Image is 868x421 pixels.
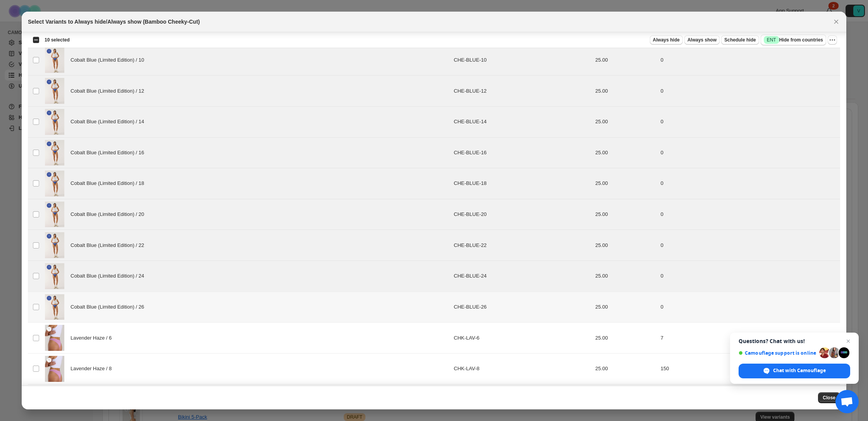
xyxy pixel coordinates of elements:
button: Close [831,16,842,27]
span: Cobalt Blue (Limited Edition) / 14 [71,118,148,126]
button: Close [818,392,840,403]
td: 0 [658,199,840,230]
td: 25.00 [593,199,658,230]
span: Cobalt Blue (Limited Edition) / 20 [71,210,148,218]
img: 9_c428428a-c8d0-4ce0-8076-f906dcdaa402.jpg [45,78,64,104]
span: Lavender Haze / 6 [71,334,116,342]
td: CHE-BLUE-18 [451,168,593,199]
td: 0 [658,261,840,292]
td: CHK-LAV-6 [451,323,593,354]
img: 9_c428428a-c8d0-4ce0-8076-f906dcdaa402.jpg [45,47,64,73]
button: SuccessENTHide from countries [761,35,826,45]
img: 4_6808104c-da29-41b9-8ebe-77a1cb24976b.jpg [45,356,64,382]
span: 10 selected [45,37,70,43]
button: Schedule hide [721,35,759,45]
td: CHE-BLUE-26 [451,292,593,323]
td: 25.00 [593,106,658,137]
img: 9_c428428a-c8d0-4ce0-8076-f906dcdaa402.jpg [45,202,64,228]
td: 25.00 [593,354,658,385]
td: CHK-LAV-8 [451,354,593,385]
span: Cobalt Blue (Limited Edition) / 24 [71,272,148,280]
td: CHE-BLUE-16 [451,137,593,168]
td: 25.00 [593,168,658,199]
span: Lavender Haze / 8 [71,365,116,373]
img: 9_c428428a-c8d0-4ce0-8076-f906dcdaa402.jpg [45,294,64,320]
td: CHK-LAV-10 [451,384,593,415]
td: 150 [658,354,840,385]
span: Camouflage support is online [739,350,816,356]
td: 55 [658,384,840,415]
td: 0 [658,45,840,76]
td: 0 [658,230,840,261]
td: 25.00 [593,45,658,76]
img: 4_6808104c-da29-41b9-8ebe-77a1cb24976b.jpg [45,325,64,351]
span: Cobalt Blue (Limited Edition) / 18 [71,179,148,187]
span: Cobalt Blue (Limited Edition) / 26 [71,303,148,311]
td: 0 [658,137,840,168]
span: Hide from countries [764,36,823,44]
img: 9_c428428a-c8d0-4ce0-8076-f906dcdaa402.jpg [45,171,64,197]
td: CHE-BLUE-14 [451,106,593,137]
span: Cobalt Blue (Limited Edition) / 16 [71,149,148,157]
span: Chat with Camouflage [773,367,826,374]
span: Always show [687,37,716,43]
button: Always hide [650,35,683,45]
span: Schedule hide [724,37,756,43]
h2: Select Variants to Always hide/Always show (Bamboo Cheeky-Cut) [28,18,200,26]
td: 0 [658,292,840,323]
img: 9_c428428a-c8d0-4ce0-8076-f906dcdaa402.jpg [45,140,64,166]
span: Chat with Camouflage [739,364,850,378]
td: 25.00 [593,292,658,323]
span: Cobalt Blue (Limited Edition) / 10 [71,56,148,64]
td: 0 [658,106,840,137]
img: 9_c428428a-c8d0-4ce0-8076-f906dcdaa402.jpg [45,109,64,135]
td: CHE-BLUE-22 [451,230,593,261]
td: 0 [658,168,840,199]
td: 25.00 [593,230,658,261]
span: Questions? Chat with us! [739,338,850,344]
span: ENT [767,37,776,43]
span: Close [823,395,835,401]
img: 9_c428428a-c8d0-4ce0-8076-f906dcdaa402.jpg [45,232,64,258]
td: 25.00 [593,137,658,168]
td: CHE-BLUE-10 [451,45,593,76]
a: Open chat [835,390,859,413]
button: More actions [828,35,837,45]
td: 25.00 [593,76,658,107]
td: CHE-BLUE-12 [451,76,593,107]
span: Always hide [653,37,680,43]
span: Cobalt Blue (Limited Edition) / 12 [71,87,148,95]
button: Always show [684,35,720,45]
span: Cobalt Blue (Limited Edition) / 22 [71,242,148,249]
td: CHE-BLUE-24 [451,261,593,292]
td: 25.00 [593,384,658,415]
td: 0 [658,76,840,107]
td: 25.00 [593,261,658,292]
td: 7 [658,323,840,354]
td: CHE-BLUE-20 [451,199,593,230]
td: 25.00 [593,323,658,354]
img: 9_c428428a-c8d0-4ce0-8076-f906dcdaa402.jpg [45,263,64,289]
